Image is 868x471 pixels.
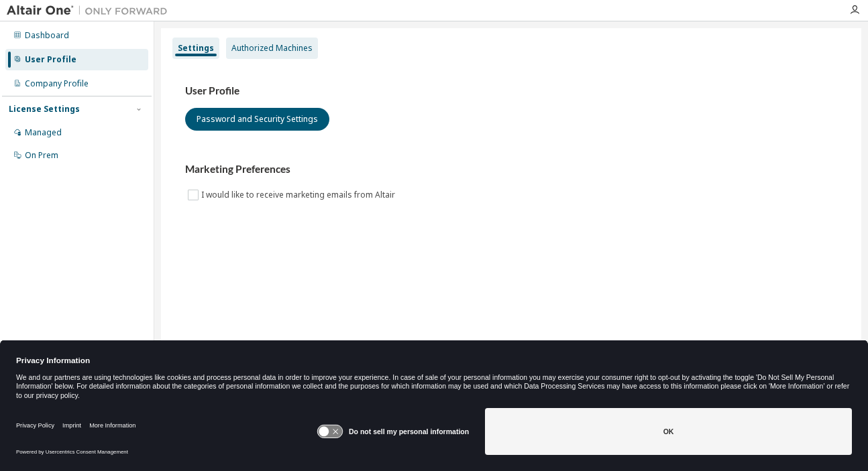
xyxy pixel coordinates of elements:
[178,43,214,54] div: Settings
[25,127,62,138] div: Managed
[25,54,76,65] div: User Profile
[185,163,837,176] h3: Marketing Preferences
[25,150,58,161] div: On Prem
[185,108,329,131] button: Password and Security Settings
[185,84,837,98] h3: User Profile
[7,4,174,17] img: Altair One
[25,30,69,41] div: Dashboard
[9,104,80,115] div: License Settings
[201,187,398,203] label: I would like to receive marketing emails from Altair
[25,78,89,89] div: Company Profile
[231,43,313,54] div: Authorized Machines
